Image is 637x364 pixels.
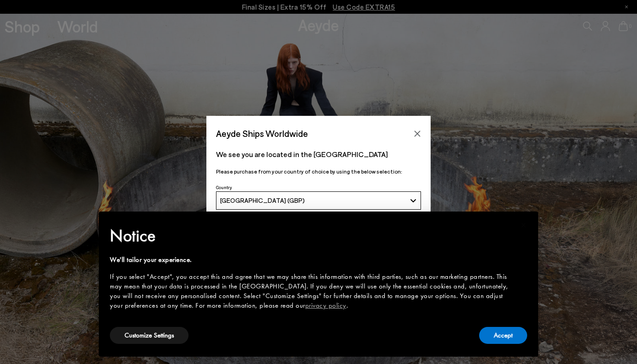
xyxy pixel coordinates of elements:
[216,167,421,176] p: Please purchase from your country of choice by using the below selection:
[305,301,346,310] a: privacy policy
[521,218,527,232] span: ×
[110,272,513,310] div: If you select "Accept", you accept this and agree that we may share this information with third p...
[513,214,534,236] button: Close this notice
[479,327,527,344] button: Accept
[216,149,421,160] p: We see you are located in the [GEOGRAPHIC_DATA]
[220,196,305,204] span: [GEOGRAPHIC_DATA] (GBP)
[110,327,189,344] button: Customize Settings
[216,185,232,190] span: Country
[110,255,513,265] div: We'll tailor your experience.
[410,127,424,141] button: Close
[110,224,513,248] h2: Notice
[216,125,308,141] span: Aeyde Ships Worldwide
